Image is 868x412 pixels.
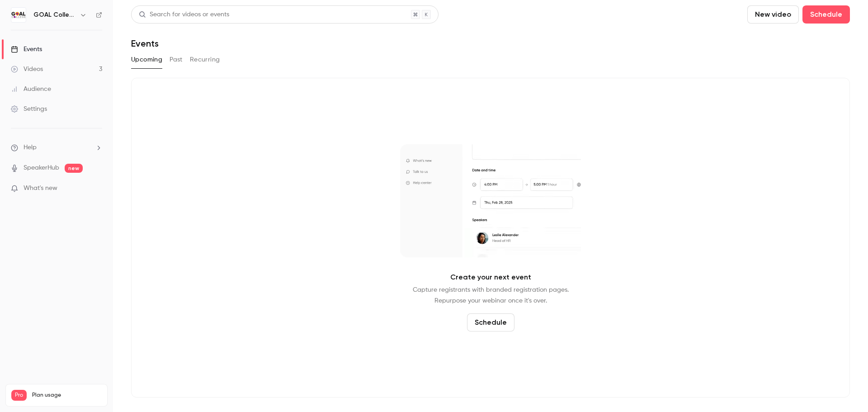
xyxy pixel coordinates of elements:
[11,390,27,401] span: Pro
[11,8,26,22] img: GOAL College
[11,85,51,94] div: Audience
[131,52,162,67] button: Upcoming
[467,313,514,331] button: Schedule
[65,164,83,173] span: new
[802,5,850,24] button: Schedule
[24,163,59,173] a: SpeakerHub
[32,392,102,399] span: Plan usage
[11,143,102,152] li: help-dropdown-opener
[11,45,42,54] div: Events
[24,143,37,152] span: Help
[11,65,43,74] div: Videos
[170,52,183,67] button: Past
[11,104,47,114] div: Settings
[139,10,229,19] div: Search for videos or events
[33,10,76,19] h6: GOAL College
[747,5,799,24] button: New video
[91,185,102,193] iframe: Noticeable Trigger
[24,184,57,193] span: What's new
[131,38,159,49] h1: Events
[190,52,220,67] button: Recurring
[413,284,569,306] p: Capture registrants with branded registration pages. Repurpose your webinar once it's over.
[450,272,531,283] p: Create your next event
